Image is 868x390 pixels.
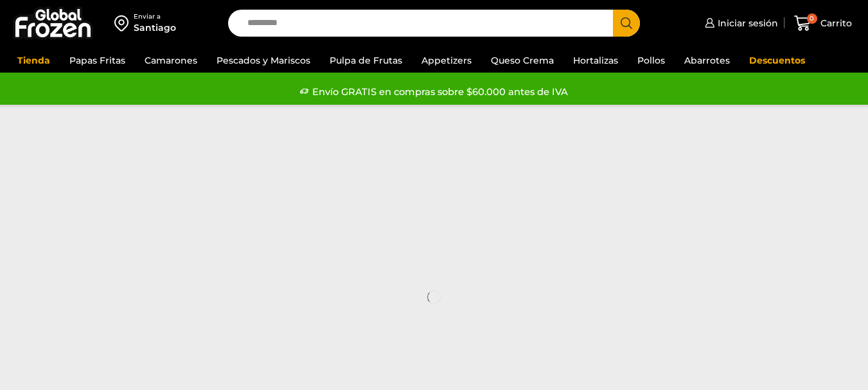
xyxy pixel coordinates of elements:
[567,48,624,73] a: Hortalizas
[415,48,478,73] a: Appetizers
[714,17,778,30] span: Iniciar sesión
[210,48,317,73] a: Pescados y Mariscos
[114,12,134,34] img: address-field-icon.svg
[743,48,811,73] a: Descuentos
[484,48,560,73] a: Queso Crema
[807,13,817,24] span: 0
[63,48,132,73] a: Papas Fritas
[134,21,176,34] div: Santiago
[702,10,778,36] a: Iniciar sesión
[613,10,640,37] button: Search button
[631,48,671,73] a: Pollos
[323,48,409,73] a: Pulpa de Frutas
[134,12,176,21] div: Enviar a
[791,8,855,39] a: 0 Carrito
[11,48,57,73] a: Tienda
[138,48,204,73] a: Camarones
[678,48,736,73] a: Abarrotes
[817,17,852,30] span: Carrito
